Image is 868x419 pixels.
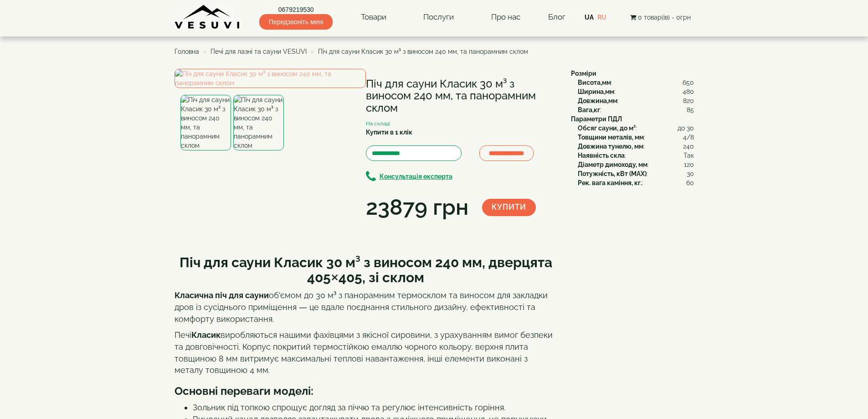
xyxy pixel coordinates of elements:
[175,290,557,325] p: об'ємом до 30 м³ з панорамним термосклом та виносом для закладки дров із сусіднього приміщення — ...
[578,96,694,105] div: :
[683,87,694,96] span: 480
[578,124,694,133] div: :
[175,5,241,30] img: Завод VESUVI
[180,95,231,150] img: Піч для сауни Класик 30 м³ з виносом 240 мм, та панорамним склом
[571,70,596,77] b: Розміри
[366,128,412,137] label: Купити в 1 клік
[259,14,333,30] span: Передзвоніть мені
[175,48,199,55] a: Головна
[578,161,647,168] b: Діаметр димоходу, мм
[175,384,313,398] b: Основні переваги моделі:
[597,14,606,21] a: RU
[627,12,693,22] button: 0 товар(ів) - 0грн
[191,330,221,340] strong: Класик
[233,95,284,150] img: Піч для сауни Класик 30 м³ з виносом 240 мм, та панорамним склом
[683,78,694,87] span: 650
[678,124,694,133] span: до 30
[482,7,529,28] a: Про нас
[638,14,691,21] span: 0 товар(ів) - 0грн
[175,69,366,88] img: Піч для сауни Класик 30 м³ з виносом 240 мм, та панорамним склом
[366,192,468,223] div: 23879 грн
[578,87,694,96] div: :
[683,151,694,160] span: Так
[352,7,395,28] a: Товари
[211,48,307,55] a: Печі для лазні та сауни VESUVI
[571,115,622,123] b: Параметри ПДЛ
[578,134,644,141] b: Товщини металів, мм
[578,124,636,132] b: Обсяг сауни, до м³
[578,169,694,178] div: :
[578,160,694,169] div: :
[578,106,600,114] b: Вага,кг
[175,329,557,376] p: Печі виробляються нашими фахівцями з якісної сировини, з урахуванням вимог безпеки та довговічнос...
[482,199,536,216] button: Купити
[578,170,647,177] b: Потужність, кВт (MAX)
[687,105,694,114] span: 85
[366,120,390,127] small: На складі
[578,143,643,150] b: Довжина тунелю, мм
[318,48,528,55] span: Піч для сауни Класик 30 м³ з виносом 240 мм, та панорамним склом
[585,14,594,21] a: UA
[366,78,557,114] h1: Піч для сауни Класик 30 м³ з виносом 240 мм, та панорамним склом
[578,179,642,186] b: Рек. вага каміння, кг.
[683,133,694,142] span: 4/8
[175,290,269,300] strong: Класична піч для сауни
[259,5,333,14] a: 0679219530
[683,142,694,151] span: 240
[578,88,614,95] b: Ширина,мм
[578,142,694,151] div: :
[687,169,694,178] span: 30
[578,97,617,104] b: Довжина,мм
[578,133,694,142] div: :
[578,79,611,86] b: Висота,мм
[578,105,694,114] div: :
[683,96,694,105] span: 820
[193,402,557,414] li: Зольник під топкою спрощує догляд за піччю та регулює інтенсивність горіння.
[578,151,694,160] div: :
[380,173,452,180] b: Консультація експерта
[578,178,694,187] div: :
[578,78,694,87] div: :
[548,12,565,21] a: Блог
[414,7,463,28] a: Послуги
[578,152,625,159] b: Наявність скла
[684,160,694,169] span: 120
[180,254,552,285] b: Піч для сауни Класик 30 м³ з виносом 240 мм, дверцята 405×405, зі склом
[686,178,694,187] span: 60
